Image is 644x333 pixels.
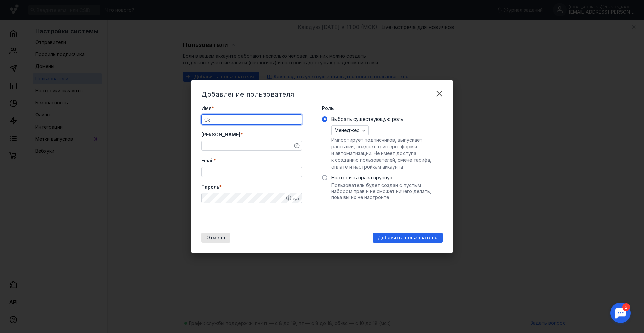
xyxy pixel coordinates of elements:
[15,4,23,11] div: 2
[331,116,405,122] span: Выбрать существующую роль:
[331,125,369,135] button: Выбрать существующую роль:
[331,182,431,200] span: Пользователь будет создан с пустым набором прав и не сможет ничего делать, пока вы их не настроите
[373,233,443,243] button: Добавить пользователя
[201,105,212,112] span: Имя
[206,235,225,241] span: Отмена
[331,137,431,170] span: Импортирует подписчиков, выпускает рассылки, создает триггеры, формы и автоматизации. Не имеет до...
[201,184,219,190] span: Пароль
[201,90,294,98] span: Добавление пользователя
[331,175,394,180] span: Настроить права вручную
[201,157,214,164] span: Email
[335,128,360,133] span: Менеджер
[322,105,443,112] span: Роль
[201,233,230,243] button: Отмена
[201,131,240,138] span: [PERSON_NAME]
[378,235,438,241] span: Добавить пользователя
